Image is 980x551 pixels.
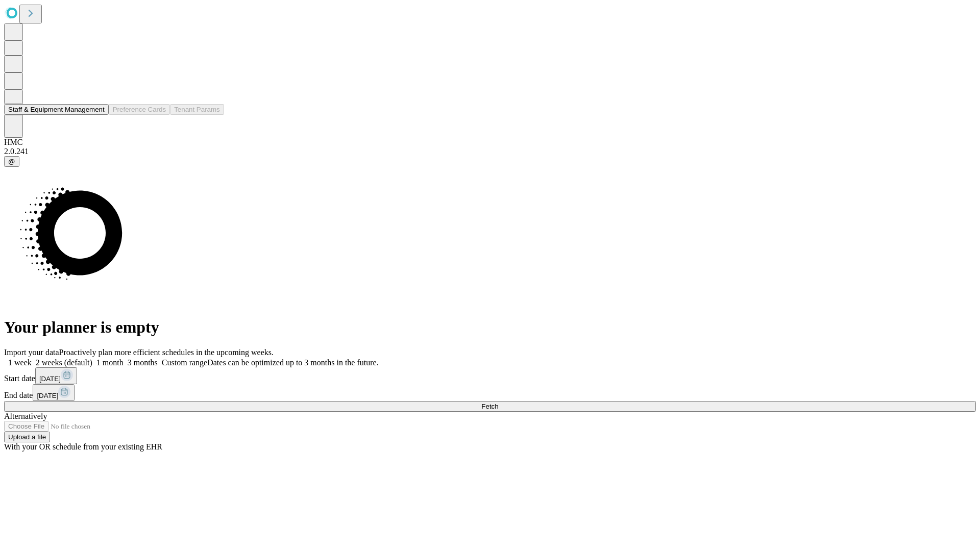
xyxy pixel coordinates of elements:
span: Import your data [4,348,59,357]
button: [DATE] [35,367,77,384]
button: [DATE] [33,384,75,401]
button: Preference Cards [109,104,170,115]
button: Fetch [4,401,976,412]
span: Custom range [162,358,207,367]
span: [DATE] [39,375,61,383]
button: Upload a file [4,432,50,442]
div: 2.0.241 [4,147,976,156]
span: Dates can be optimized up to 3 months in the future. [207,358,378,367]
span: 1 week [8,358,32,367]
div: End date [4,384,976,401]
span: @ [8,158,15,165]
h1: Your planner is empty [4,318,976,337]
button: Staff & Equipment Management [4,104,109,115]
div: HMC [4,138,976,147]
span: [DATE] [37,392,58,399]
span: With your OR schedule from your existing EHR [4,442,162,451]
div: Start date [4,367,976,384]
span: 1 month [96,358,124,367]
button: @ [4,156,19,167]
button: Tenant Params [170,104,224,115]
span: Proactively plan more efficient schedules in the upcoming weeks. [59,348,274,357]
span: Alternatively [4,412,47,420]
span: Fetch [481,403,498,410]
span: 3 months [128,358,158,367]
span: 2 weeks (default) [36,358,92,367]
